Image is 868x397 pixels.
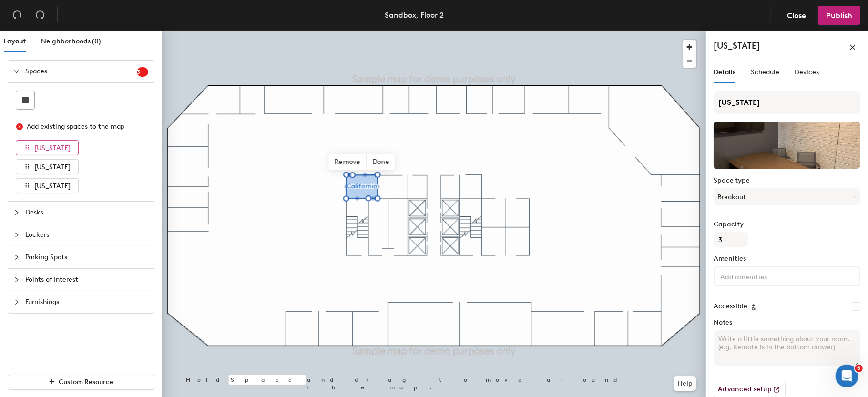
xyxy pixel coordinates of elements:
[14,232,20,238] span: collapsed
[714,188,860,205] button: Breakout
[27,122,140,132] div: Add existing spaces to the map
[849,44,856,51] span: close
[14,254,20,260] span: collapsed
[714,319,860,326] label: Notes
[137,69,148,75] span: 3
[714,303,747,310] label: Accessible
[836,365,858,387] iframe: Intercom live chat
[855,365,863,372] span: 6
[16,123,23,130] span: close-circle
[59,378,114,386] span: Custom Resource
[34,182,71,190] span: [US_STATE]
[8,6,27,25] button: Undo (⌘ + Z)
[779,6,814,25] button: Close
[751,68,779,76] span: Schedule
[16,159,79,174] button: [US_STATE]
[718,270,804,282] input: Add amenities
[4,37,26,45] span: Layout
[714,122,860,169] img: The space named California
[714,255,860,263] label: Amenities
[34,163,71,171] span: [US_STATE]
[25,202,148,224] span: Desks
[795,68,819,76] span: Devices
[818,6,860,25] button: Publish
[25,246,148,268] span: Parking Spots
[367,154,395,170] span: Done
[25,61,137,82] span: Spaces
[385,9,444,21] div: Sandbox, Floor 2
[714,221,860,228] label: Capacity
[714,68,735,76] span: Details
[787,11,806,20] span: Close
[14,299,20,305] span: collapsed
[714,40,760,52] h4: [US_STATE]
[34,144,71,152] span: [US_STATE]
[329,154,367,170] span: Remove
[714,177,860,184] label: Space type
[16,178,79,193] button: [US_STATE]
[826,11,852,20] span: Publish
[25,269,148,291] span: Points of Interest
[14,69,20,74] span: expanded
[25,291,148,313] span: Furnishings
[14,277,20,283] span: collapsed
[41,37,101,45] span: Neighborhoods (0)
[25,224,148,246] span: Lockers
[137,67,148,77] sup: 3
[31,6,50,25] button: Redo (⌘ + ⇧ + Z)
[14,210,20,215] span: collapsed
[674,376,696,391] button: Help
[16,140,79,155] button: [US_STATE]
[8,375,154,390] button: Custom Resource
